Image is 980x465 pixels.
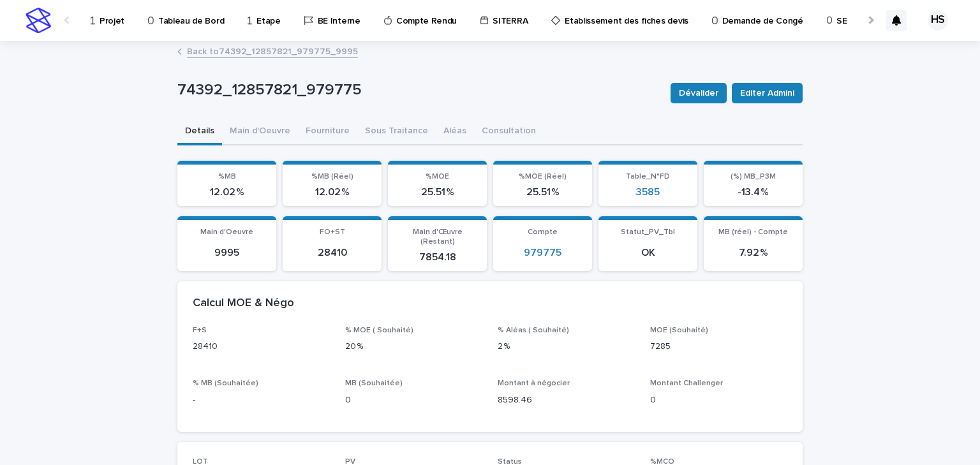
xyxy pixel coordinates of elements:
p: 7.92 % [711,247,795,259]
button: Dévalider [671,83,727,103]
span: % MOE ( Souhaité) [345,327,413,334]
button: Fourniture [298,119,357,145]
span: Main d'Œuvre (Restant) [413,228,463,245]
p: -13.4 % [711,186,795,198]
span: Compte [528,228,558,236]
p: 0 [650,394,787,407]
p: OK [606,247,690,259]
p: 28410 [290,247,374,259]
p: 7854.18 [396,251,479,263]
span: Table_N°FD [626,173,670,181]
span: (%) MB_P3M [731,173,776,181]
p: 0 [345,394,482,407]
button: Aléas [436,119,474,145]
a: 979775 [524,247,561,259]
img: stacker-logo-s-only.png [26,8,51,33]
p: 74392_12857821_979775 [177,81,660,100]
span: Statut_PV_Tbl [621,228,675,236]
span: % Aléas ( Souhaité) [498,327,569,334]
span: %MB [218,173,236,181]
p: 20 % [345,340,482,353]
p: 8598.46 [498,394,635,407]
span: Montant Challenger [650,380,723,387]
div: HS [928,10,948,31]
span: Main d'Oeuvre [200,228,253,236]
span: Dévalider [679,87,718,100]
p: 25.51 % [396,186,479,198]
button: Details [177,119,222,145]
button: Sous Traitance [357,119,436,145]
span: %MOE (Réel) [519,173,567,181]
p: - [193,394,330,407]
p: 9995 [185,247,269,259]
p: 12.02 % [185,186,269,198]
button: Consultation [474,119,544,145]
p: 25.51 % [501,186,584,198]
button: Main d'Oeuvre [222,119,298,145]
span: Editer Admini [740,87,794,100]
a: 3585 [636,186,660,198]
button: Editer Admini [732,83,803,103]
p: 2 % [498,340,635,353]
span: MOE (Souhaité) [650,327,708,334]
span: FO+ST [320,228,345,236]
span: Montant à négocier [498,380,570,387]
p: 7285 [650,340,787,353]
span: MB (Souhaitée) [345,380,403,387]
a: Back to74392_12857821_979775_9995 [187,43,358,58]
span: F+S [193,327,207,334]
span: %MB (Réel) [311,173,353,181]
span: %MOE [426,173,449,181]
span: % MB (Souhaitée) [193,380,258,387]
p: 12.02 % [290,186,374,198]
p: 28410 [193,340,330,353]
span: MB (réel) - Compte [718,228,788,236]
h2: Calcul MOE & Négo [193,297,294,311]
